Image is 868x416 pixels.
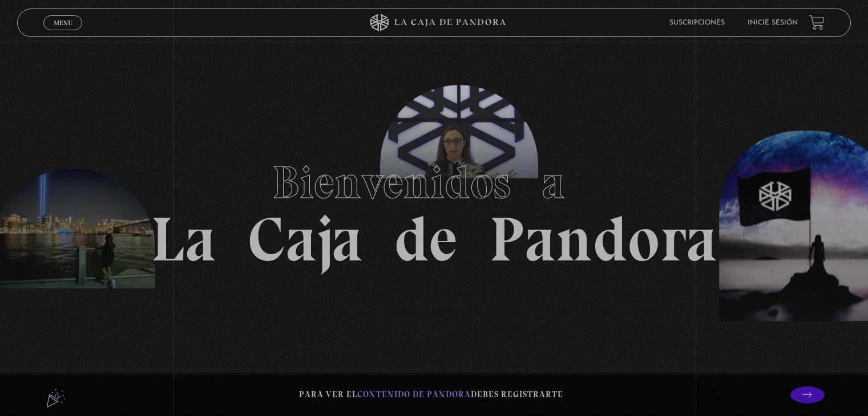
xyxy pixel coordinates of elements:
span: Menu [54,19,72,26]
p: Para ver el debes registrarte [299,387,563,402]
span: Bienvenidos a [272,155,596,210]
a: View your shopping cart [809,15,825,30]
a: Suscripciones [669,19,725,26]
span: contenido de Pandora [357,389,471,399]
h1: La Caja de Pandora [151,145,717,271]
span: Cerrar [50,28,76,36]
a: Inicie sesión [748,19,798,26]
